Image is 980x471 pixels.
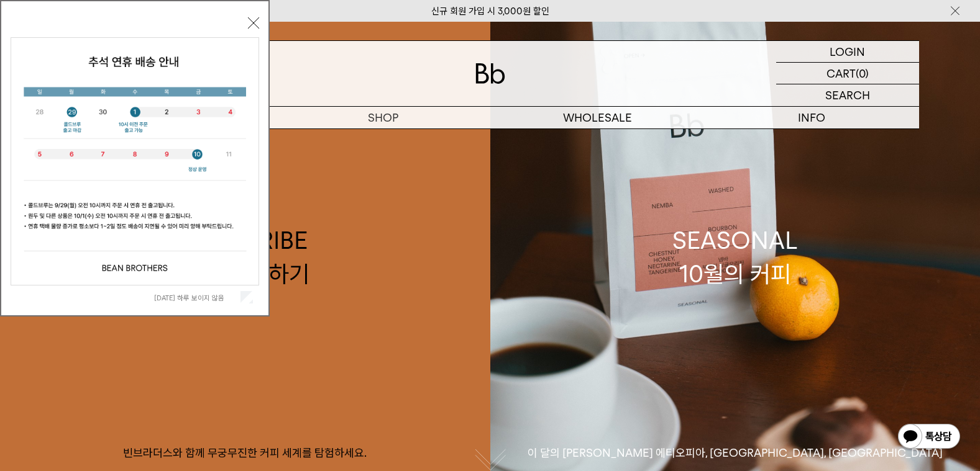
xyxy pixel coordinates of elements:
[825,84,870,106] p: SEARCH
[776,41,919,63] a: LOGIN
[827,63,856,84] p: CART
[154,294,238,302] label: [DATE] 하루 보이지 않음
[856,63,869,84] p: (0)
[830,41,865,62] p: LOGIN
[490,107,705,128] p: WHOLESALE
[11,38,259,285] img: 5e4d662c6b1424087153c0055ceb1a13_140731.jpg
[705,107,919,128] p: INFO
[248,17,259,29] button: 닫기
[776,63,919,84] a: CART (0)
[276,107,490,128] a: SHOP
[672,224,798,290] div: SEASONAL 10월의 커피
[897,423,961,452] img: 카카오톡 채널 1:1 채팅 버튼
[431,6,549,17] a: 신규 회원 가입 시 3,000원 할인
[475,63,505,84] img: 로고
